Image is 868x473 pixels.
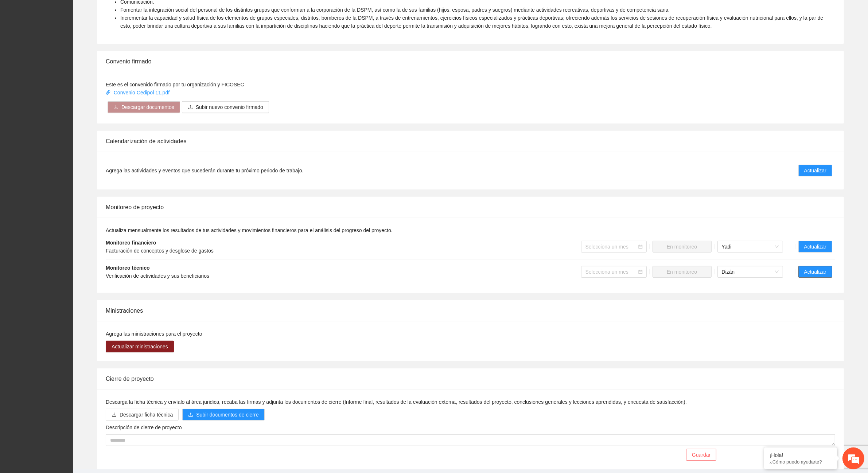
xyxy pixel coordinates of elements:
div: Ministraciones [106,300,835,321]
span: Yadi [722,241,779,252]
div: Chatee con nosotros ahora [38,37,122,47]
span: Incrementar la capacidad y salud física de los elementos de grupos especiales, distritos, bombero... [120,15,823,29]
button: Actualizar [798,165,832,176]
div: Monitoreo de proyecto [106,197,835,218]
span: Actualizar [804,268,826,276]
span: Descargar documentos [121,103,174,111]
button: uploadSubir documentos de cierre [182,409,264,421]
div: ¡Hola! [770,452,832,458]
span: Actualizar [804,243,826,251]
button: Actualizar [798,266,832,278]
span: Dizán [722,266,779,277]
span: Subir documentos de cierre [196,411,258,419]
span: uploadSubir nuevo convenio firmado [182,104,269,110]
button: uploadSubir nuevo convenio firmado [182,101,269,113]
div: Calendarización de actividades [106,131,835,152]
span: download [113,105,118,110]
strong: Monitoreo técnico [106,265,150,271]
span: Estamos en línea. [42,97,101,171]
span: uploadSubir documentos de cierre [182,412,264,418]
p: ¿Cómo puedo ayudarte? [770,459,832,465]
span: Guardar [692,451,711,459]
span: calendar [638,245,643,249]
span: download [112,412,117,418]
textarea: Descripción de cierre de proyecto [106,434,835,446]
button: downloadDescargar ficha técnica [106,409,179,421]
span: Facturación de conceptos y desglose de gastos [106,248,214,254]
span: Actualiza mensualmente los resultados de tus actividades y movimientos financieros para el anális... [106,227,393,233]
span: Fomentar la integración social del personal de los distintos grupos que conforman a la corporació... [120,7,670,13]
div: Convenio firmado [106,51,835,72]
button: Guardar [686,449,716,461]
span: Descarga la ficha técnica y envíalo al área juridica, recaba las firmas y adjunta los documentos ... [106,399,687,405]
span: upload [188,412,193,418]
span: Verificación de actividades y sus beneficiarios [106,273,209,279]
span: Agrega las ministraciones para el proyecto [106,331,202,337]
span: Agrega las actividades y eventos que sucederán durante tu próximo periodo de trabajo. [106,167,303,175]
a: Actualizar ministraciones [106,344,174,349]
button: Actualizar ministraciones [106,341,174,352]
button: Actualizar [798,241,832,253]
span: Actualizar [804,167,826,175]
a: downloadDescargar ficha técnica [106,412,179,418]
button: downloadDescargar documentos [108,101,180,113]
div: Minimizar ventana de chat en vivo [120,4,137,21]
span: calendar [638,270,643,274]
label: Descripción de cierre de proyecto [106,423,182,431]
span: paper-clip [106,90,111,95]
a: Convenio Cedipol 11.pdf [106,90,171,95]
span: Actualizar ministraciones [112,343,168,351]
span: Descargar ficha técnica [120,411,173,419]
span: Subir nuevo convenio firmado [196,103,263,111]
div: Cierre de proyecto [106,368,835,389]
span: Este es el convenido firmado por tu organización y FICOSEC [106,82,244,87]
span: upload [188,105,193,110]
textarea: Escriba su mensaje y pulse “Intro” [4,199,139,224]
strong: Monitoreo financiero [106,240,156,246]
